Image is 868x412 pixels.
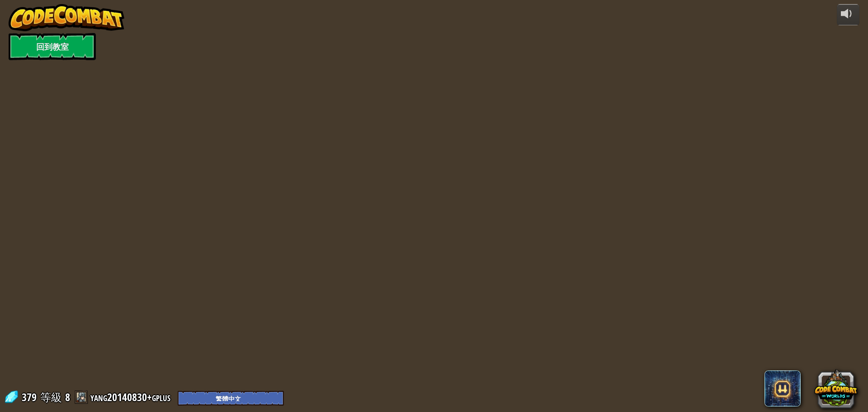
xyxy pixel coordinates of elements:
img: CodeCombat - Learn how to code by playing a game [9,4,124,31]
button: 調整音量 [837,4,859,25]
a: yang20140830+gplus [90,390,173,404]
span: 等級 [40,390,62,405]
span: 379 [22,390,39,404]
a: 回到教室 [9,33,96,60]
span: 8 [65,390,70,404]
